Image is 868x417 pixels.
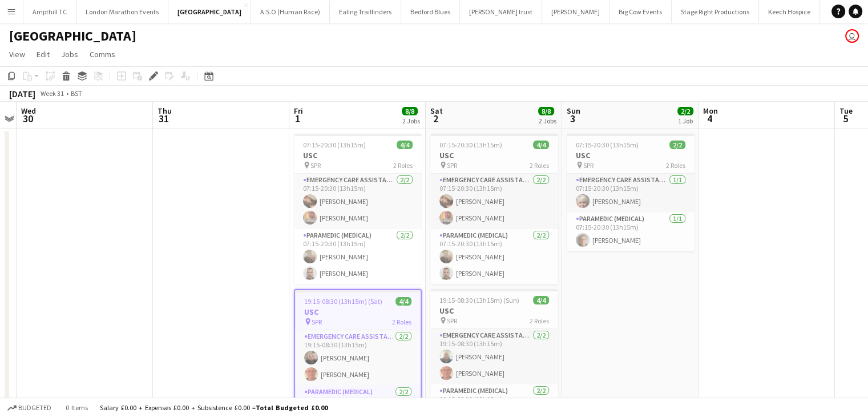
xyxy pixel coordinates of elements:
[156,112,172,125] span: 31
[294,106,303,116] span: Fri
[312,318,322,326] span: SPR
[567,150,695,161] h3: USC
[530,316,549,325] span: 2 Roles
[530,161,549,170] span: 2 Roles
[567,106,580,116] span: Sun
[533,141,549,149] span: 4/4
[565,112,580,125] span: 3
[295,330,421,386] app-card-role: Emergency Care Assistant (Medical)2/219:15-08:30 (13h15m)[PERSON_NAME][PERSON_NAME]
[100,403,328,412] div: Salary £0.00 + Expenses £0.00 + Subsistence £0.00 =
[402,107,418,115] span: 8/8
[63,403,90,412] span: 0 items
[18,404,51,412] span: Budgeted
[21,106,36,116] span: Wed
[839,106,853,116] span: Tue
[430,106,443,116] span: Sat
[672,1,759,23] button: Stage Right Productions
[5,47,30,62] a: View
[158,106,172,116] span: Thu
[677,107,693,115] span: 2/2
[295,307,421,317] h3: USC
[678,117,693,125] div: 1 Job
[38,89,66,98] span: Week 31
[430,150,558,161] h3: USC
[56,47,83,62] a: Jobs
[567,212,695,251] app-card-role: Paramedic (Medical)1/107:15-20:30 (13h15m)[PERSON_NAME]
[76,1,168,23] button: London Marathon Events
[294,229,422,284] app-card-role: Paramedic (Medical)2/207:15-20:30 (13h15m)[PERSON_NAME][PERSON_NAME]
[460,1,542,23] button: [PERSON_NAME] trust
[439,141,502,149] span: 07:15-20:30 (13h15m)
[430,134,558,284] app-job-card: 07:15-20:30 (13h15m)4/4USC SPR2 RolesEmergency Care Assistant (Medical)2/207:15-20:30 (13h15m)[PE...
[23,1,76,23] button: Ampthill TC
[567,174,695,212] app-card-role: Emergency Care Assistant (Medical)1/107:15-20:30 (13h15m)[PERSON_NAME]
[395,297,411,306] span: 4/4
[294,150,422,161] h3: USC
[609,1,672,23] button: Big Cow Events
[401,1,460,23] button: Bedford Blues
[168,1,251,23] button: [GEOGRAPHIC_DATA]
[6,402,53,414] button: Budgeted
[845,29,859,43] app-user-avatar: Mark Boobier
[90,49,115,59] span: Comms
[294,134,422,284] app-job-card: 07:15-20:30 (13h15m)4/4USC SPR2 RolesEmergency Care Assistant (Medical)2/207:15-20:30 (13h15m)[PE...
[19,112,36,125] span: 30
[542,1,609,23] button: [PERSON_NAME]
[447,161,457,170] span: SPR
[820,1,866,23] button: Wolf Runs
[759,1,820,23] button: Keech Hospice
[61,49,78,59] span: Jobs
[666,161,685,170] span: 2 Roles
[583,161,594,170] span: SPR
[533,296,549,304] span: 4/4
[838,112,853,125] span: 5
[393,161,413,170] span: 2 Roles
[71,89,82,98] div: BST
[538,107,554,115] span: 8/8
[330,1,401,23] button: Ealing Trailfinders
[256,403,328,412] span: Total Budgeted £0.00
[303,141,366,149] span: 07:15-20:30 (13h15m)
[539,117,556,125] div: 2 Jobs
[397,141,413,149] span: 4/4
[430,229,558,284] app-card-role: Paramedic (Medical)2/207:15-20:30 (13h15m)[PERSON_NAME][PERSON_NAME]
[447,316,457,325] span: SPR
[430,329,558,384] app-card-role: Emergency Care Assistant (Medical)2/219:15-08:30 (13h15m)[PERSON_NAME][PERSON_NAME]
[9,88,35,99] div: [DATE]
[703,106,718,116] span: Mon
[392,318,411,326] span: 2 Roles
[310,161,321,170] span: SPR
[9,27,136,45] h1: [GEOGRAPHIC_DATA]
[669,141,685,149] span: 2/2
[576,141,639,149] span: 07:15-20:30 (13h15m)
[304,297,382,306] span: 19:15-08:30 (13h15m) (Sat)
[85,47,120,62] a: Comms
[294,174,422,229] app-card-role: Emergency Care Assistant (Medical)2/207:15-20:30 (13h15m)[PERSON_NAME][PERSON_NAME]
[439,296,519,304] span: 19:15-08:30 (13h15m) (Sun)
[292,112,303,125] span: 1
[402,117,420,125] div: 2 Jobs
[701,112,718,125] span: 4
[429,112,443,125] span: 2
[251,1,330,23] button: A.S.O (Human Race)
[37,49,50,59] span: Edit
[32,47,54,62] a: Edit
[567,134,695,251] app-job-card: 07:15-20:30 (13h15m)2/2USC SPR2 RolesEmergency Care Assistant (Medical)1/107:15-20:30 (13h15m)[PE...
[9,49,25,59] span: View
[430,306,558,316] h3: USC
[430,174,558,229] app-card-role: Emergency Care Assistant (Medical)2/207:15-20:30 (13h15m)[PERSON_NAME][PERSON_NAME]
